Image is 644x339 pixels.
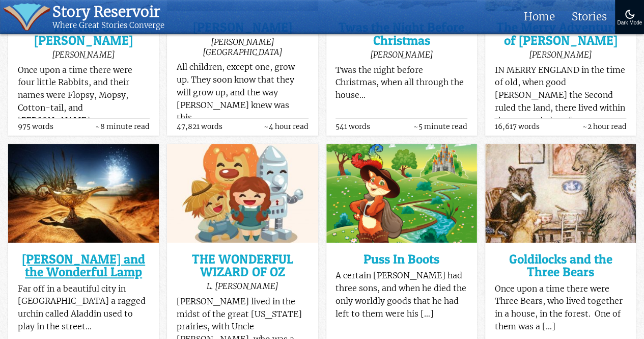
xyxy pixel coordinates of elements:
span: ~5 minute read [413,123,467,131]
div: Where Great Stories Converge [52,21,164,31]
p: Far off in a beautiful city in [GEOGRAPHIC_DATA] a ragged urchin called Aladdin used to play in t... [18,283,150,333]
span: 47,821 words [177,123,222,131]
span: ~2 hour read [582,123,626,131]
a: Goldilocks and the Three Bears [494,253,626,279]
p: Once upon a time there were four little Rabbits, and their names were Flopsy, Mopsy, Cotton-tail,... [18,64,150,127]
a: Puss In Boots [335,253,467,266]
a: The Tale of [PERSON_NAME] [18,21,150,47]
span: 16,617 words [494,123,539,131]
p: All children, except one, grow up. They soon know that they will grow up, and the way [PERSON_NAM... [177,61,309,124]
span: ~8 minute read [95,123,150,131]
div: [PERSON_NAME] [18,49,150,60]
img: icon of book with waver spilling out. [3,3,50,31]
p: Twas the night before Christmas, when all through the house… [335,64,467,102]
div: [PERSON_NAME][GEOGRAPHIC_DATA] [177,37,309,57]
div: [PERSON_NAME] [335,49,467,60]
img: Puss In Boots [326,144,477,243]
img: Goldilocks and the Three Bears [485,144,636,243]
img: THE WONDERFUL WIZARD OF OZ [167,144,318,243]
div: [PERSON_NAME] [494,49,626,60]
span: 975 words [18,123,53,131]
img: Aladdin and the Wonderful Lamp [8,144,159,243]
p: IN MERRY ENGLAND in the time of old, when good [PERSON_NAME] the Second ruled the land, there liv... [494,64,626,178]
a: [PERSON_NAME] and the Wonderful Lamp [18,253,150,279]
span: 541 words [335,123,370,131]
div: Story Reservoir [52,3,164,21]
a: The Merry Adventures of [PERSON_NAME] [494,21,626,47]
div: Dark Mode [617,20,642,26]
a: THE WONDERFUL WIZARD OF OZ [177,253,309,279]
p: Once upon a time there were Three Bears, who lived together in a house, in the forest. One of the... [494,283,626,333]
div: L. [PERSON_NAME] [177,281,309,291]
a: Twas the Night Before Christmas [335,21,467,47]
p: A certain [PERSON_NAME] had three sons, and when he died the only worldly goods that he had left ... [335,270,467,320]
img: Turn On Dark Mode [624,8,636,20]
span: ~4 hour read [264,123,309,131]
